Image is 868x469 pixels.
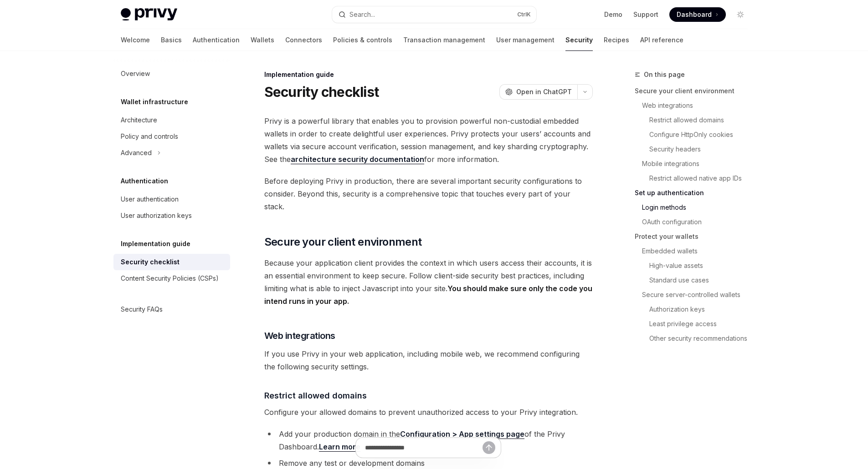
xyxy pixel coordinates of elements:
a: architecture security documentation [291,155,424,164]
span: Open in ChatGPT [516,87,572,96]
a: Security headers [649,142,755,156]
div: Overview [121,68,150,79]
div: Architecture [121,115,157,126]
div: User authentication [121,194,179,205]
a: Connectors [285,29,322,51]
span: Ctrl K [517,11,531,18]
a: Set up authentication [635,186,755,200]
h5: Wallet infrastructure [121,96,188,107]
a: User authorization keys [113,207,230,224]
a: OAuth configuration [642,215,755,229]
a: Least privilege access [649,317,755,331]
a: Welcome [121,29,150,51]
a: Security checklist [113,254,230,270]
a: User authentication [113,191,230,207]
a: Authentication [193,29,240,51]
h5: Authentication [121,176,168,187]
div: Security FAQs [121,304,163,315]
a: Secure your client environment [635,84,755,98]
a: Configure HttpOnly cookies [649,127,755,142]
div: Security checklist [121,257,180,267]
a: Security [565,29,593,51]
span: Privy is a powerful library that enables you to provision powerful non-custodial embedded wallets... [264,115,593,166]
a: Basics [161,29,182,51]
a: Protect your wallets [635,229,755,244]
img: light logo [121,8,177,21]
a: Mobile integrations [642,156,755,171]
span: Dashboard [677,10,712,19]
a: Embedded wallets [642,244,755,258]
a: Demo [604,10,622,19]
span: Web integrations [264,329,335,342]
a: Policy and controls [113,128,230,145]
span: Restrict allowed domains [264,389,367,402]
button: Search...CtrlK [332,6,536,23]
a: Overview [113,66,230,82]
span: Configure your allowed domains to prevent unauthorized access to your Privy integration. [264,406,593,419]
span: On this page [644,69,685,80]
a: High-value assets [649,258,755,273]
span: Secure your client environment [264,235,422,249]
a: User management [496,29,555,51]
a: Recipes [604,29,629,51]
a: Configuration > App settings page [400,429,524,439]
a: Security FAQs [113,301,230,318]
button: Toggle dark mode [733,7,748,22]
a: Authorization keys [649,302,755,317]
a: Restrict allowed domains [649,113,755,127]
h1: Security checklist [264,84,379,100]
a: Support [633,10,658,19]
a: Login methods [642,200,755,215]
a: Other security recommendations [649,331,755,346]
a: Content Security Policies (CSPs) [113,270,230,287]
a: Dashboard [669,7,726,22]
a: Standard use cases [649,273,755,287]
button: Send message [483,441,495,454]
a: Architecture [113,112,230,128]
div: User authorization keys [121,210,192,221]
a: Transaction management [403,29,485,51]
div: Search... [349,9,375,20]
div: Implementation guide [264,70,593,79]
a: API reference [640,29,683,51]
span: Because your application client provides the context in which users access their accounts, it is ... [264,257,593,308]
button: Open in ChatGPT [499,84,577,100]
div: Content Security Policies (CSPs) [121,273,219,284]
span: If you use Privy in your web application, including mobile web, we recommend configuring the foll... [264,348,593,373]
li: Add your production domain in the of the Privy Dashboard. [264,428,593,453]
div: Policy and controls [121,131,178,142]
a: Restrict allowed native app IDs [649,171,755,186]
a: Policies & controls [333,29,392,51]
a: Web integrations [642,98,755,113]
h5: Implementation guide [121,238,190,249]
div: Advanced [121,147,152,158]
span: Before deploying Privy in production, there are several important security configurations to cons... [264,175,593,213]
a: Wallets [251,29,274,51]
a: Secure server-controlled wallets [642,287,755,302]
